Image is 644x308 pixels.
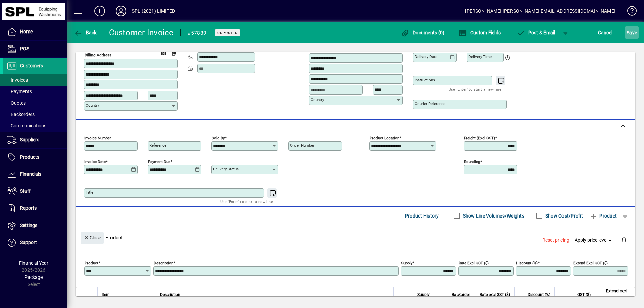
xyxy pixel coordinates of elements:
div: [PERSON_NAME] [PERSON_NAME][EMAIL_ADDRESS][DOMAIN_NAME] [465,6,615,16]
span: Unposted [217,30,238,35]
span: Reports [20,205,37,211]
span: Reset pricing [542,237,569,244]
span: ave [627,27,637,38]
a: Backorders [3,109,67,120]
button: Documents (0) [399,26,446,39]
mat-label: Instructions [415,78,435,82]
button: Copy to Delivery address [169,48,179,58]
button: Reset pricing [540,234,572,246]
span: Financials [20,171,41,177]
span: Back [74,30,97,35]
mat-label: Invoice number [84,135,111,140]
span: Staff [20,188,31,194]
span: Invoices [7,77,28,83]
mat-label: Rate excl GST ($) [459,260,489,265]
a: Communications [3,120,67,131]
mat-label: Country [311,97,324,102]
span: Home [20,29,33,34]
mat-label: Country [86,103,99,108]
a: Reports [3,200,67,217]
a: Home [3,23,67,40]
a: Products [3,149,67,166]
mat-label: Title [86,190,93,195]
mat-label: Invoice date [84,159,106,164]
mat-label: Extend excl GST ($) [573,260,608,265]
span: Settings [20,223,37,228]
a: Knowledge Base [622,1,636,23]
mat-label: Description [154,260,173,265]
button: Product [586,210,620,222]
button: Custom Fields [457,26,502,39]
span: Cancel [598,27,613,38]
mat-label: Freight (excl GST) [464,135,495,140]
button: Delete [616,232,632,248]
a: Settings [3,217,67,234]
span: Suppliers [20,137,39,142]
a: Quotes [3,97,67,109]
span: Supply [417,291,430,298]
span: Quotes [7,100,26,106]
button: Apply price level [572,234,616,246]
span: Backorders [7,112,35,117]
span: Description [160,291,180,298]
a: View on map [158,47,169,58]
div: SPL (2021) LIMITED [132,6,175,16]
app-page-header-button: Close [79,234,105,240]
span: Package [24,274,43,280]
button: Add [89,5,110,17]
a: Payments [3,86,67,97]
mat-label: Delivery status [213,167,239,171]
label: Show Cost/Profit [544,212,583,219]
mat-hint: Use 'Enter' to start a new line [220,198,273,205]
div: Product [76,225,635,250]
span: POS [20,46,29,51]
span: Discount (%) [528,291,550,298]
button: Save [625,26,639,39]
mat-label: Reference [149,143,166,148]
mat-label: Rounding [464,159,480,164]
mat-label: Delivery time [468,54,492,59]
mat-label: Supply [401,260,412,265]
mat-label: Discount (%) [516,260,538,265]
a: Financials [3,166,67,183]
button: Choose address [394,42,405,53]
button: Cancel [596,26,614,39]
mat-label: Delivery date [415,54,437,59]
span: GST ($) [577,291,591,298]
a: Support [3,234,67,251]
app-page-header-button: Delete [616,237,632,243]
button: Post & Email [513,26,559,39]
mat-label: Order number [290,143,314,148]
span: Customers [20,63,43,68]
a: View on map [383,42,394,52]
span: ost & Email [517,30,555,35]
mat-label: Courier Reference [415,101,445,106]
a: Staff [3,183,67,200]
mat-label: Product location [370,135,399,140]
span: Extend excl GST ($) [599,287,627,302]
button: Profile [110,5,132,17]
mat-label: Payment due [148,159,170,164]
span: Documents (0) [401,30,445,35]
div: Customer Invoice [109,27,174,38]
button: Close [81,232,104,244]
span: Custom Fields [459,30,501,35]
div: #57889 [187,27,207,38]
span: Financial Year [19,260,48,266]
span: Payments [7,89,32,94]
button: Product History [402,210,442,222]
span: Apply price level [575,237,613,244]
button: Back [72,26,98,39]
span: Backorder [452,291,470,298]
mat-hint: Use 'Enter' to start a new line [449,85,501,93]
span: Rate excl GST ($) [480,291,510,298]
span: Item [102,291,110,298]
span: Support [20,240,37,245]
span: Close [84,232,101,243]
mat-label: Sold by [212,135,225,140]
span: Products [20,154,39,160]
a: Invoices [3,74,67,86]
label: Show Line Volumes/Weights [462,212,524,219]
span: P [528,30,531,35]
span: Product History [405,210,439,221]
